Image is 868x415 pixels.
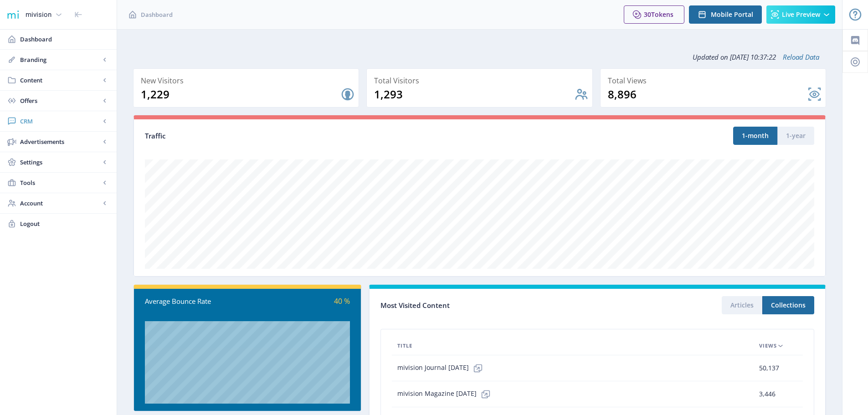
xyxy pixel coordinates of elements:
span: Content [20,76,100,85]
button: 30Tokens [624,5,684,24]
span: mivision Journal [DATE] [397,359,487,377]
div: Updated on [DATE] 10:37:22 [133,46,826,68]
span: Advertisements [20,137,100,146]
span: Branding [20,55,100,64]
span: Mobile Portal [711,11,753,18]
a: Reload Data [776,52,819,61]
span: Live Preview [782,11,820,18]
button: Articles [722,296,762,314]
div: mivision [26,5,51,25]
span: Dashboard [20,35,109,44]
span: 3,446 [759,389,776,400]
span: 40 % [334,296,350,306]
span: Title [397,340,412,351]
span: Logout [20,219,109,228]
span: Tools [20,178,100,187]
div: Most Visited Content [380,298,597,313]
div: New Visitors [141,74,355,87]
div: 1,293 [374,87,574,102]
button: 1-month [733,127,777,145]
div: Average Bounce Rate [145,296,247,307]
span: 50,137 [759,363,779,374]
button: 1-year [777,127,814,145]
span: CRM [20,117,100,126]
div: 8,896 [608,87,807,102]
div: 1,229 [141,87,340,102]
span: mivision Magazine [DATE] [397,385,495,403]
span: Settings [20,158,100,167]
div: Total Views [608,74,822,87]
span: Offers [20,96,100,105]
button: Live Preview [766,5,835,24]
span: Account [20,199,100,208]
span: Dashboard [141,10,173,19]
img: 1f20cf2a-1a19-485c-ac21-848c7d04f45b.png [5,7,20,22]
span: Tokens [651,10,673,19]
div: Traffic [145,131,480,141]
button: Mobile Portal [689,5,762,24]
button: Collections [762,296,814,314]
span: Views [759,340,777,351]
div: Total Visitors [374,74,588,87]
